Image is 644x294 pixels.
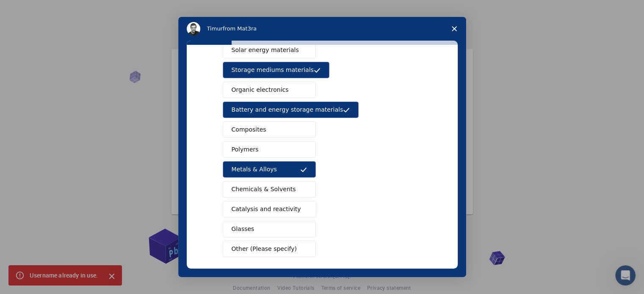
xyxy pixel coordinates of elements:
[232,245,297,253] span: Other (Please specify)
[223,25,257,32] span: from Mat3ra
[442,17,466,41] span: Close survey
[223,241,316,257] button: Other (Please specify)
[232,225,254,234] span: Glasses
[232,85,289,94] span: Organic electronics
[232,205,301,214] span: Catalysis and reactivity
[223,82,316,98] button: Organic electronics
[232,125,266,134] span: Composites
[223,42,316,58] button: Solar energy materials
[223,221,316,237] button: Glasses
[207,25,223,32] span: Timur
[17,6,47,14] span: Support
[232,66,314,74] span: Storage mediums materials
[223,201,317,217] button: Catalysis and reactivity
[232,46,299,55] span: Solar energy materials
[232,185,296,194] span: Chemicals & Solvents
[232,105,343,114] span: Battery and energy storage materials
[223,102,359,118] button: Battery and energy storage materials
[232,145,259,154] span: Polymers
[223,181,316,198] button: Chemicals & Solvents
[187,22,200,36] img: Profile image for Timur
[223,141,316,158] button: Polymers
[223,121,316,138] button: Composites
[232,165,277,174] span: Metals & Alloys
[223,62,329,78] button: Storage mediums materials
[223,161,316,178] button: Metals & Alloys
